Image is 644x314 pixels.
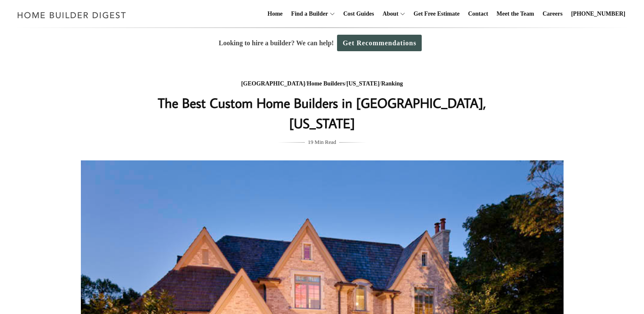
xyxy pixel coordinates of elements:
a: Contact [464,0,491,28]
a: Meet the Team [493,0,538,28]
a: Home Builders [307,80,345,87]
a: Get Free Estimate [410,0,463,28]
a: [GEOGRAPHIC_DATA] [241,80,305,87]
a: Ranking [381,80,403,87]
a: Careers [539,0,566,28]
a: Find a Builder [288,0,328,28]
img: Home Builder Digest [14,7,130,23]
a: [US_STATE] [346,80,379,87]
div: / / / [153,79,491,89]
a: [PHONE_NUMBER] [568,0,629,28]
h1: The Best Custom Home Builders in [GEOGRAPHIC_DATA], [US_STATE] [153,93,491,133]
a: About [379,0,398,28]
a: Get Recommendations [337,35,422,51]
span: 19 Min Read [308,138,336,147]
a: Home [264,0,286,28]
a: Cost Guides [340,0,378,28]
